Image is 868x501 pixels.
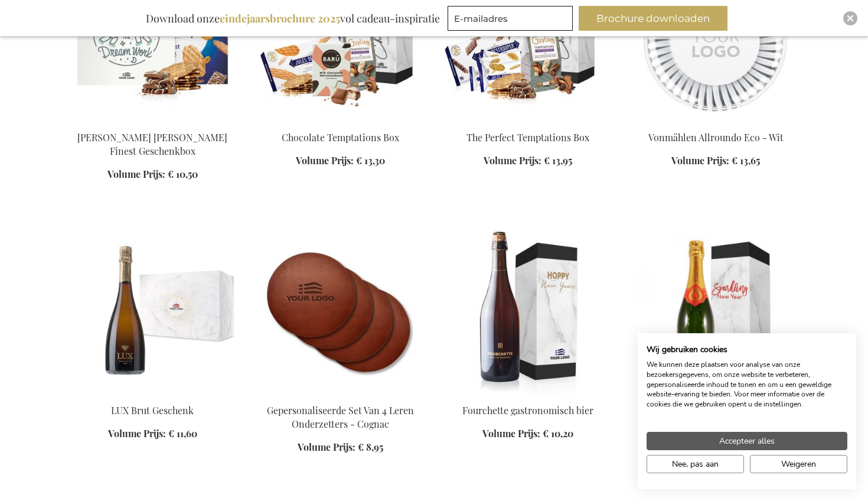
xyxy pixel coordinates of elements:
[443,229,612,394] img: Fourchette beer 75 cl
[108,427,166,440] span: Volume Prijs:
[647,432,847,450] button: Accepteer alle cookies
[296,154,385,168] a: Volume Prijs: € 13,30
[631,229,800,394] img: Royal De Jarras blanc de blancs sparkling wine
[847,15,854,22] img: Close
[631,116,800,128] a: allroundo® eco vonmahlen
[296,154,354,167] span: Volume Prijs:
[672,458,719,470] span: Nee, pas aan
[671,154,729,167] span: Volume Prijs:
[448,6,573,31] input: E-mailadres
[543,427,573,440] span: € 10,20
[68,389,237,401] a: Lux Sparkling Wine
[462,404,593,417] a: Fourchette gastronomisch bier
[781,458,816,470] span: Weigeren
[732,154,760,167] span: € 13,65
[647,360,847,409] p: We kunnen deze plaatsen voor analyse van onze bezoekersgegevens, om onze website te verbeteren, g...
[111,404,194,417] a: LUX Brut Geschenk
[77,131,227,157] a: [PERSON_NAME] [PERSON_NAME] Finest Geschenkbox
[68,116,237,128] a: Jules Destrooper Jules' Finest Gift Box Jules Destrooper Jules' Finest Geschenkbox
[358,441,383,453] span: € 8,95
[750,455,847,473] button: Alle cookies weigeren
[282,131,399,144] a: Chocolate Temptations Box
[648,131,784,144] a: Vonmählen Allroundo Eco - Wit
[256,229,425,394] img: Gepersonaliseerde Set Van 4 Leren Onderzetters - Cognac
[482,427,573,441] a: Volume Prijs: € 10,20
[719,435,775,447] span: Accepteer alles
[256,116,425,128] a: Chocolate Temptations Box Chocolate Temptations Box
[647,455,744,473] button: Pas cookie voorkeuren aan
[484,154,541,167] span: Volume Prijs:
[843,11,857,25] div: Close
[671,154,760,168] a: Volume Prijs: € 13,65
[168,168,198,180] span: € 10,50
[356,154,385,167] span: € 13,30
[443,389,612,401] a: Fourchette beer 75 cl
[579,6,727,31] button: Brochure downloaden
[482,427,540,440] span: Volume Prijs:
[168,427,197,440] span: € 11,60
[484,154,572,168] a: Volume Prijs: € 13,95
[107,168,198,181] a: Volume Prijs: € 10,50
[647,344,847,355] h2: Wij gebruiken cookies
[267,404,414,430] a: Gepersonaliseerde Set Van 4 Leren Onderzetters - Cognac
[443,116,612,128] a: The Perfect Temptations Box The Perfect Temptations Box
[108,427,197,441] a: Volume Prijs: € 11,60
[631,389,800,401] a: Royal De Jarras blanc de blancs sparkling wine
[68,229,237,394] img: Lux Sparkling Wine
[107,168,165,180] span: Volume Prijs:
[448,6,576,34] form: marketing offers and promotions
[141,6,445,31] div: Download onze vol cadeau-inspiratie
[220,11,340,25] b: eindejaarsbrochure 2025
[256,389,425,401] a: Gepersonaliseerde Set Van 4 Leren Onderzetters - Cognac
[298,441,383,454] a: Volume Prijs: € 8,95
[298,441,355,453] span: Volume Prijs:
[544,154,572,167] span: € 13,95
[466,131,589,144] a: The Perfect Temptations Box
